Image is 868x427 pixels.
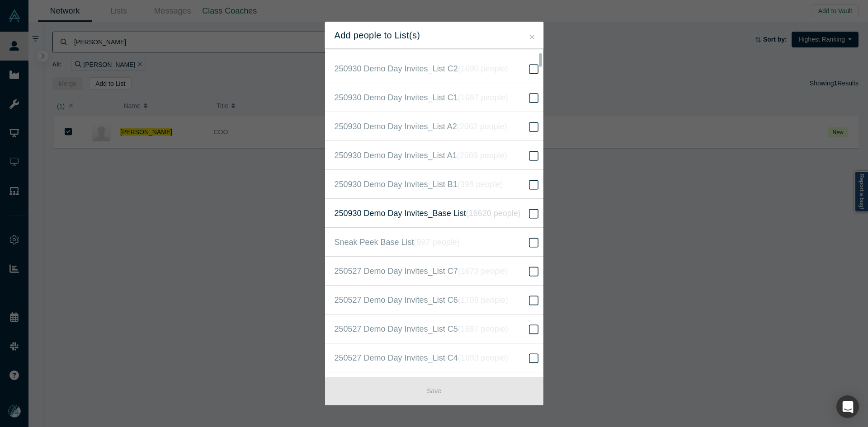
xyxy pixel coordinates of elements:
[335,265,508,277] span: 250527 Demo Day Invites_List C7
[335,62,508,75] span: 250930 Demo Day Invites_List C2
[335,236,460,249] span: Sneak Peek Base List
[335,120,507,133] span: 250930 Demo Day Invites_List A2
[458,353,508,362] i: ( 1693 people )
[335,207,521,220] span: 250930 Demo Day Invites_Base List
[458,296,508,305] i: ( 1709 people )
[335,352,508,364] span: 250527 Demo Day Invites_List C4
[335,178,503,191] span: 250930 Demo Day Invites_List B1
[458,93,508,102] i: ( 1687 people )
[335,149,507,162] span: 250930 Demo Day Invites_List A1
[325,377,543,405] button: Save
[528,32,537,42] button: Close
[466,209,521,218] i: ( 16620 people )
[457,122,507,131] i: ( 2062 people )
[335,30,534,41] h2: Add people to List(s)
[458,180,503,189] i: ( 398 people )
[335,294,508,306] span: 250527 Demo Day Invites_List C6
[335,91,508,104] span: 250930 Demo Day Invites_List C1
[458,267,508,276] i: ( 1673 people )
[457,151,507,160] i: ( 2089 people )
[458,324,508,333] i: ( 1687 people )
[458,64,508,73] i: ( 1690 people )
[414,238,460,247] i: ( 997 people )
[335,323,508,335] span: 250527 Demo Day Invites_List C5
